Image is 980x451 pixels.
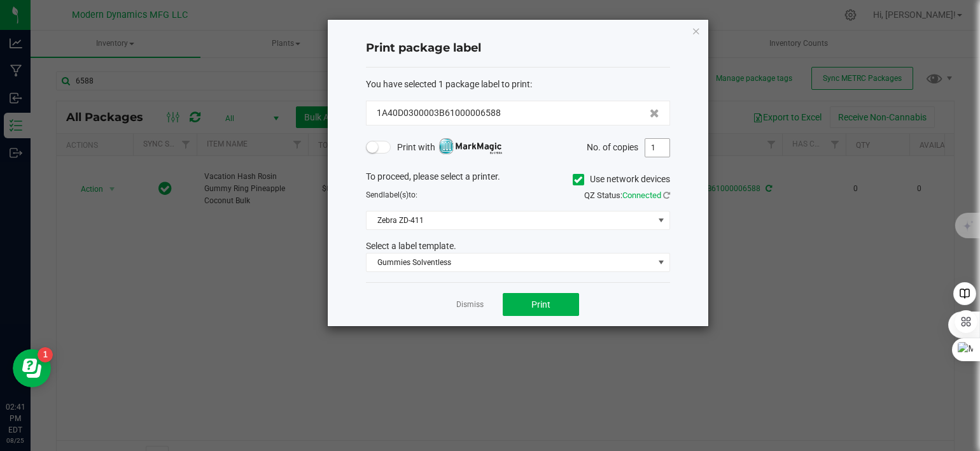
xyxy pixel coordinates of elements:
span: 1A40D0300003B61000006588 [377,106,501,120]
a: Dismiss [456,299,484,310]
div: : [366,78,670,91]
span: QZ Status: [584,190,670,200]
span: Send to: [366,190,417,199]
span: Connected [622,190,661,200]
div: Select a label template. [356,240,680,253]
div: To proceed, please select a printer. [356,170,680,189]
h4: Print package label [366,40,670,57]
span: Print [531,299,550,310]
span: You have selected 1 package label to print [366,79,530,89]
span: Print with [397,140,502,155]
label: Use network devices [573,173,670,186]
span: No. of copies [587,141,638,152]
img: mark_magic_cybra.png [438,138,502,154]
button: Print [503,293,579,316]
span: label(s) [383,190,409,199]
iframe: Resource center unread badge [38,347,53,362]
span: Gummies Solventless [367,254,654,271]
iframe: Resource center [13,349,51,387]
span: Zebra ZD-411 [367,211,654,229]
